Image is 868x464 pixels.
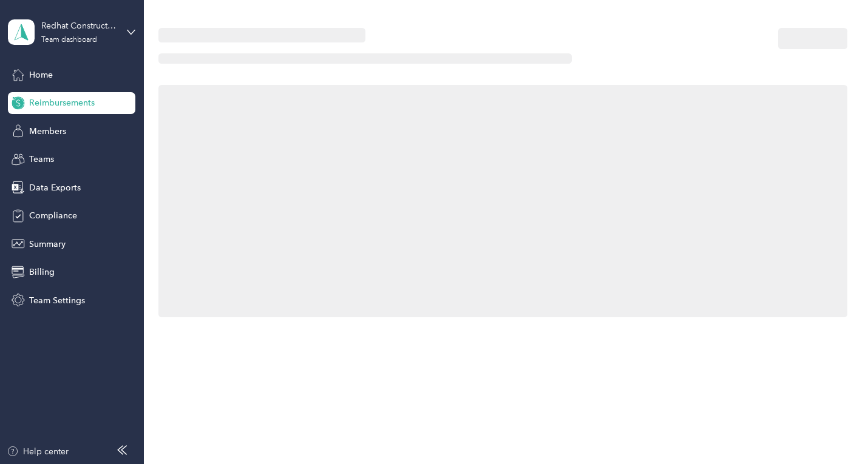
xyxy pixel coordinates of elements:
span: Teams [29,153,54,166]
div: Redhat Construction LLC [41,19,117,32]
button: Help center [7,445,69,458]
span: Reimbursements [29,96,95,109]
span: Summary [29,238,66,250]
span: Home [29,69,53,81]
span: Data Exports [29,181,81,194]
div: Team dashboard [41,36,97,44]
span: Team Settings [29,294,85,307]
span: Billing [29,266,55,278]
iframe: Everlance-gr Chat Button Frame [800,396,868,464]
span: Members [29,125,66,138]
span: Compliance [29,209,77,222]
